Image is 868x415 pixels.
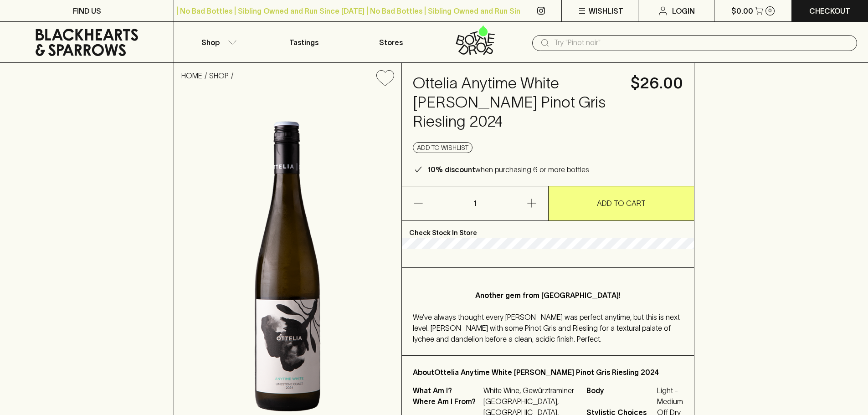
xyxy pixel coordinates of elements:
[672,5,695,16] p: Login
[73,5,101,16] p: FIND US
[431,290,665,301] p: Another gem from [GEOGRAPHIC_DATA]!
[549,186,694,220] button: ADD TO CART
[348,22,434,62] a: Stores
[261,22,347,62] a: Tastings
[181,72,202,80] a: HOME
[731,5,753,16] p: $0.00
[413,74,620,131] h4: Ottelia Anytime White [PERSON_NAME] Pinot Gris Riesling 2024
[402,221,694,238] p: Check Stock In Store
[768,8,772,13] p: 0
[379,37,403,48] p: Stores
[201,37,220,48] p: Shop
[413,385,481,396] p: What Am I?
[586,385,655,407] span: Body
[209,72,229,80] a: SHOP
[597,198,646,209] p: ADD TO CART
[809,5,850,16] p: Checkout
[289,37,318,48] p: Tastings
[483,385,575,396] p: White Wine, Gewürztraminer
[413,142,473,153] button: Add to wishlist
[631,74,683,93] h4: $26.00
[413,313,680,343] span: We’ve always thought every [PERSON_NAME] was perfect anytime, but this is next level. [PERSON_NAM...
[554,36,850,50] input: Try "Pinot noir"
[427,165,475,174] b: 10% discount
[657,385,683,407] span: Light - Medium
[373,67,398,90] button: Add to wishlist
[174,22,261,62] button: Shop
[464,186,486,220] p: 1
[427,164,589,175] p: when purchasing 6 or more bottles
[413,367,683,378] p: About Ottelia Anytime White [PERSON_NAME] Pinot Gris Riesling 2024
[589,5,623,16] p: Wishlist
